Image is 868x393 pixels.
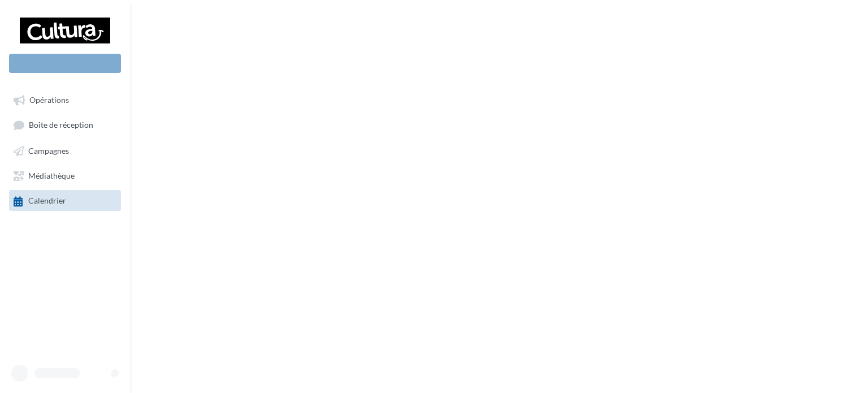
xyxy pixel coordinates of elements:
[7,165,123,185] a: Médiathèque
[29,95,69,105] span: Opérations
[7,114,123,135] a: Boîte de réception
[9,54,121,73] div: Nouvelle campagne
[29,120,93,130] span: Boîte de réception
[28,146,69,156] span: Campagnes
[28,196,66,206] span: Calendrier
[28,171,75,180] span: Médiathèque
[7,190,123,210] a: Calendrier
[7,140,123,161] a: Campagnes
[7,89,123,110] a: Opérations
